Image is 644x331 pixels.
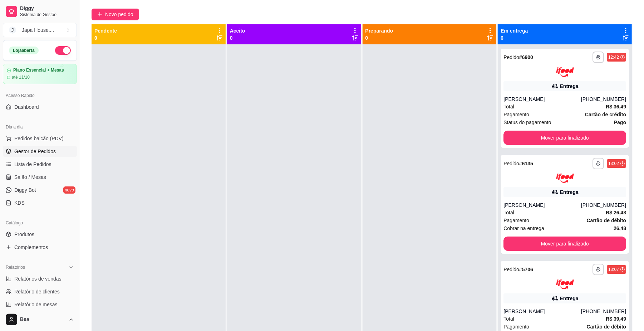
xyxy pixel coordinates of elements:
[503,216,529,224] span: Pagamento
[587,324,626,330] strong: Cartão de débito
[560,83,579,90] div: Entrega
[3,171,77,183] a: Salão / Mesas
[3,273,77,284] a: Relatórios de vendas
[3,133,77,144] button: Pedidos balcão (PDV)
[3,159,77,170] a: Lista de Pedidos
[3,286,77,297] a: Relatório de clientes
[503,111,529,118] span: Pagamento
[365,27,393,34] p: Preparando
[3,146,77,157] a: Gestor de Pedidos
[3,299,77,310] a: Relatório de mesas
[608,267,619,272] div: 13:07
[6,264,25,270] span: Relatórios
[3,311,77,328] button: Bea
[14,231,34,238] span: Produtos
[587,218,626,223] strong: Cartão de débito
[97,12,102,17] span: plus
[14,244,48,251] span: Complementos
[519,54,533,60] strong: # 6900
[9,47,39,54] div: Loja aberta
[581,96,626,103] div: [PHONE_NUMBER]
[556,174,574,183] img: ifood
[606,210,626,215] strong: R$ 26,48
[230,27,245,34] p: Aceito
[503,209,514,216] span: Total
[503,54,519,60] span: Pedido
[606,104,626,109] strong: R$ 36,49
[9,26,16,34] span: J
[20,12,74,18] span: Sistema de Gestão
[3,197,77,209] a: KDS
[20,316,65,323] span: Bea
[581,308,626,315] div: [PHONE_NUMBER]
[560,189,579,196] div: Entrega
[3,184,77,196] a: Diggy Botnovo
[105,10,133,18] span: Novo pedido
[3,90,77,101] div: Acesso Rápido
[581,201,626,209] div: [PHONE_NUMBER]
[3,64,77,84] a: Plano Essencial + Mesasaté 11/10
[3,23,77,37] button: Select a team
[3,3,77,20] a: DiggySistema de Gestão
[20,5,74,12] span: Diggy
[503,103,514,111] span: Total
[501,27,528,34] p: Em entrega
[14,275,62,282] span: Relatórios de vendas
[365,34,393,42] p: 0
[94,34,117,42] p: 0
[503,308,581,315] div: [PERSON_NAME]
[14,148,56,155] span: Gestor de Pedidos
[503,96,581,103] div: [PERSON_NAME]
[606,316,626,322] strong: R$ 39,49
[12,74,30,80] article: até 11/10
[3,121,77,133] div: Dia a dia
[501,34,528,42] p: 6
[519,161,533,166] strong: # 6135
[14,301,58,308] span: Relatório de mesas
[3,242,77,253] a: Complementos
[14,288,60,295] span: Relatório de clientes
[14,161,51,168] span: Lista de Pedidos
[14,103,39,111] span: Dashboard
[519,267,533,272] strong: # 5706
[556,279,574,289] img: ifood
[503,131,626,145] button: Mover para finalizado
[614,120,626,125] strong: Pago
[3,217,77,229] div: Catálogo
[94,27,117,34] p: Pendente
[503,161,519,166] span: Pedido
[608,161,619,166] div: 13:02
[3,101,77,113] a: Dashboard
[14,199,25,206] span: KDS
[503,201,581,209] div: [PERSON_NAME]
[503,267,519,272] span: Pedido
[503,323,529,331] span: Pagamento
[230,34,245,42] p: 0
[13,68,64,73] article: Plano Essencial + Mesas
[92,9,139,20] button: Novo pedido
[608,54,619,60] div: 12:42
[503,315,514,323] span: Total
[503,118,551,126] span: Status do pagamento
[614,225,626,231] strong: 26,48
[14,186,36,194] span: Diggy Bot
[3,229,77,240] a: Produtos
[560,295,579,302] div: Entrega
[14,174,46,181] span: Salão / Mesas
[22,26,54,34] div: Japa House. ...
[14,135,64,142] span: Pedidos balcão (PDV)
[585,112,626,117] strong: Cartão de crédito
[556,67,574,77] img: ifood
[503,237,626,251] button: Mover para finalizado
[55,46,71,55] button: Alterar Status
[503,224,544,232] span: Cobrar na entrega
